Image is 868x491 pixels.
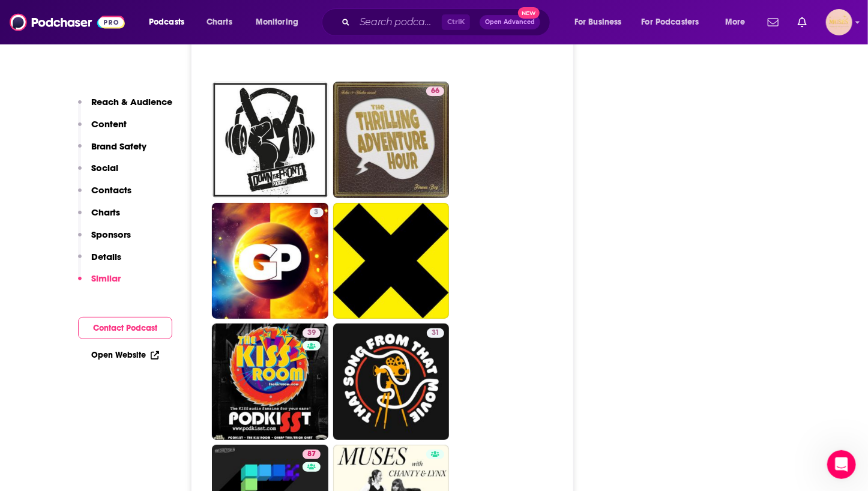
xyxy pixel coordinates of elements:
[333,82,450,198] a: 66
[206,14,232,31] span: Charts
[91,96,172,107] p: Reach & Audience
[78,140,146,163] button: Brand Safety
[426,86,444,96] a: 66
[91,229,131,240] p: Sponsors
[355,13,442,32] input: Search podcasts, credits, & more...
[333,8,562,36] div: Search podcasts, credits, & more...
[303,328,321,338] a: 39
[634,13,717,32] button: open menu
[78,317,172,339] button: Contact Podcast
[78,206,120,229] button: Charts
[78,184,131,206] button: Contacts
[212,203,328,319] a: 3
[256,14,298,31] span: Monitoring
[140,13,200,32] button: open menu
[826,9,852,35] span: Logged in as MUSESPR
[480,15,540,29] button: Open AdvancedNew
[78,96,172,118] button: Reach & Audience
[91,251,121,262] p: Details
[212,324,328,440] a: 39
[91,273,121,284] p: Similar
[307,448,316,460] span: 87
[315,206,319,218] span: 3
[78,273,121,295] button: Similar
[10,11,125,34] img: Podchaser - Follow, Share and Rate Podcasts
[303,450,321,459] a: 87
[431,85,439,97] span: 66
[826,9,852,35] button: Show profile menu
[91,350,159,360] a: Open Website
[91,162,118,173] p: Social
[307,327,316,339] span: 39
[310,208,324,217] a: 3
[485,19,535,25] span: Open Advanced
[432,327,439,339] span: 31
[427,328,444,338] a: 31
[574,14,622,31] span: For Business
[91,140,146,152] p: Brand Safety
[518,7,540,19] span: New
[78,251,121,273] button: Details
[826,9,852,35] img: User Profile
[199,13,240,32] a: Charts
[827,450,856,479] iframe: Intercom live chat
[725,14,746,31] span: More
[78,229,131,251] button: Sponsors
[442,14,470,30] span: Ctrl K
[642,14,699,31] span: For Podcasters
[91,118,127,130] p: Content
[91,206,120,218] p: Charts
[149,14,184,31] span: Podcasts
[793,12,812,32] a: Show notifications dropdown
[91,184,131,196] p: Contacts
[78,162,118,184] button: Social
[717,13,761,32] button: open menu
[333,324,450,440] a: 31
[566,13,637,32] button: open menu
[247,13,314,32] button: open menu
[763,12,783,32] a: Show notifications dropdown
[78,118,127,140] button: Content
